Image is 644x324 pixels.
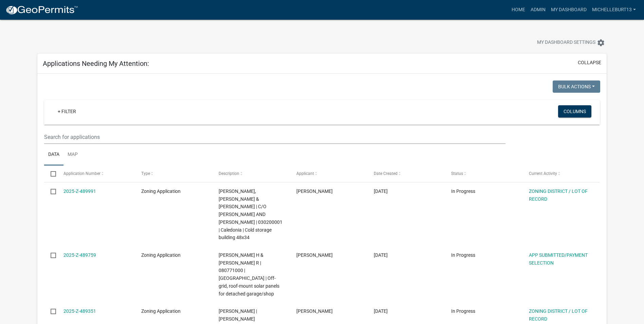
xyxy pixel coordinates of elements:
a: 2025-Z-489759 [63,252,96,258]
datatable-header-cell: Application Number [57,165,134,182]
span: Status [451,171,463,176]
button: collapse [578,59,601,66]
span: Application Number [63,171,100,176]
a: 2025-Z-489351 [63,308,96,314]
input: Search for applications [44,130,505,144]
h5: Applications Needing My Attention: [43,59,149,68]
button: Bulk Actions [553,80,600,93]
span: 10/07/2025 [374,308,388,314]
span: Zoning Application [141,188,181,194]
datatable-header-cell: Select [44,165,57,182]
span: Zoning Application [141,308,181,314]
a: + Filter [52,105,81,118]
button: My Dashboard Settingssettings [532,36,610,49]
button: Columns [558,105,591,118]
a: ZONING DISTRICT / LOT OF RECORD [529,188,588,202]
a: 2025-Z-489991 [63,188,96,194]
a: michelleburt13 [589,3,639,16]
a: Map [63,144,82,166]
span: Zoning Application [141,252,181,258]
datatable-header-cell: Description [212,165,290,182]
span: 10/08/2025 [374,252,388,258]
a: Data [44,144,63,166]
span: In Progress [451,308,475,314]
datatable-header-cell: Applicant [290,165,367,182]
span: My Dashboard Settings [537,39,595,47]
span: Description [219,171,239,176]
span: Type [141,171,150,176]
datatable-header-cell: Type [135,165,212,182]
a: Home [509,3,528,16]
span: JUDITH E MASSMAN [296,188,333,194]
a: My Dashboard [548,3,589,16]
span: WARNE,CHAD MASSMAN & CARRIE | C/O GARY AND JUDITH MASSMAN | 030200001 | Caledonia | Cold storage ... [219,188,282,240]
span: Date Created [374,171,398,176]
i: settings [597,39,605,47]
span: 10/08/2025 [374,188,388,194]
span: Calvin H Pasvogel [296,252,333,258]
datatable-header-cell: Current Activity [522,165,600,182]
span: Applicant [296,171,314,176]
span: In Progress [451,252,475,258]
span: In Progress [451,188,475,194]
span: Steven Zieke [296,308,333,314]
datatable-header-cell: Date Created [367,165,445,182]
a: APP SUBMITTED/PAYMENT SELECTION [529,252,588,266]
span: Current Activity [529,171,557,176]
datatable-header-cell: Status [445,165,522,182]
a: ZONING DISTRICT / LOT OF RECORD [529,308,588,322]
a: Admin [528,3,548,16]
span: PASVOGEL,CALVIN H & ANN R | 080771000 | La Crescent | Off-grid, roof-mount solar panels for detac... [219,252,279,296]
